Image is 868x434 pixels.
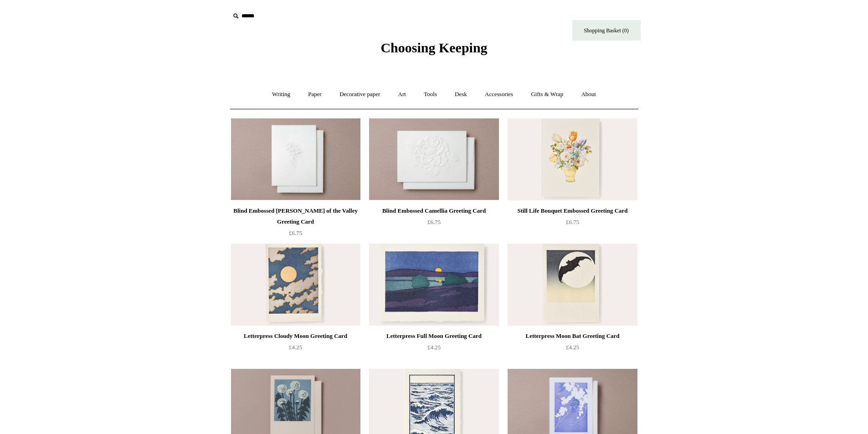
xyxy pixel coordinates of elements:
span: £4.25 [566,344,579,351]
img: Blind Embossed Camellia Greeting Card [369,118,498,200]
a: Blind Embossed [PERSON_NAME] of the Valley Greeting Card £6.75 [231,205,360,243]
div: Letterpress Full Moon Greeting Card [371,331,496,342]
a: Tools [416,82,445,107]
img: Letterpress Cloudy Moon Greeting Card [231,244,360,326]
a: Blind Embossed Camellia Greeting Card £6.75 [369,205,498,243]
a: Letterpress Cloudy Moon Greeting Card £4.25 [231,331,360,368]
a: Art [390,82,414,107]
a: Letterpress Moon Bat Greeting Card Letterpress Moon Bat Greeting Card [508,244,637,326]
a: Decorative paper [331,82,388,107]
a: Paper [300,82,330,107]
a: Still Life Bouquet Embossed Greeting Card Still Life Bouquet Embossed Greeting Card [508,118,637,200]
div: Still Life Bouquet Embossed Greeting Card [510,205,635,216]
img: Letterpress Moon Bat Greeting Card [508,244,637,326]
a: Letterpress Full Moon Greeting Card Letterpress Full Moon Greeting Card [369,244,498,326]
a: Desk [447,82,475,107]
a: Shopping Basket (0) [572,20,641,41]
a: Letterpress Moon Bat Greeting Card £4.25 [508,331,637,368]
div: Blind Embossed [PERSON_NAME] of the Valley Greeting Card [233,205,358,227]
a: Gifts & Wrap [523,82,571,107]
a: Blind Embossed Lily of the Valley Greeting Card Blind Embossed Lily of the Valley Greeting Card [231,118,360,200]
a: Blind Embossed Camellia Greeting Card Blind Embossed Camellia Greeting Card [369,118,498,200]
span: £6.75 [427,219,441,225]
a: Letterpress Cloudy Moon Greeting Card Letterpress Cloudy Moon Greeting Card [231,244,360,326]
a: Choosing Keeping [380,47,487,54]
a: Letterpress Full Moon Greeting Card £4.25 [369,331,498,368]
span: Choosing Keeping [380,40,487,55]
a: Writing [264,82,298,107]
img: Still Life Bouquet Embossed Greeting Card [508,118,637,200]
span: £4.25 [289,344,302,351]
img: Blind Embossed Lily of the Valley Greeting Card [231,118,360,200]
span: £6.75 [566,219,579,225]
div: Blind Embossed Camellia Greeting Card [371,205,496,216]
img: Letterpress Full Moon Greeting Card [369,244,498,326]
a: About [573,82,604,107]
a: Still Life Bouquet Embossed Greeting Card £6.75 [508,205,637,243]
a: Accessories [477,82,521,107]
div: Letterpress Cloudy Moon Greeting Card [233,331,358,342]
span: £4.25 [427,344,441,351]
div: Letterpress Moon Bat Greeting Card [510,331,635,342]
span: £6.75 [289,230,302,236]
